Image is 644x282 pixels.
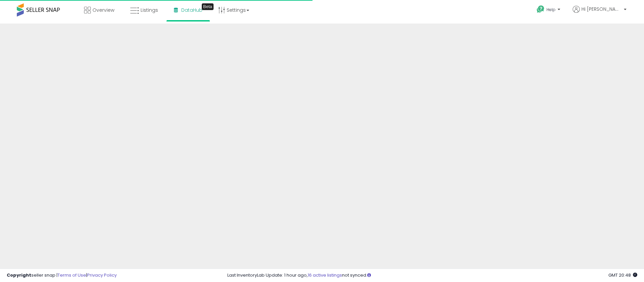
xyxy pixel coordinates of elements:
div: seller snap | | [7,272,117,279]
div: Last InventoryLab Update: 1 hour ago, not synced. [227,272,637,279]
i: Get Help [536,5,545,13]
strong: Copyright [7,272,31,278]
a: Privacy Policy [87,272,117,278]
span: Overview [92,7,114,13]
a: Hi [PERSON_NAME] [573,6,627,21]
a: 16 active listings [308,272,342,278]
a: Terms of Use [58,272,86,278]
span: DataHub [181,7,202,13]
div: Tooltip anchor [202,3,214,10]
span: Listings [141,7,158,13]
span: Hi [PERSON_NAME] [581,6,622,12]
span: 2025-09-10 20:48 GMT [608,272,637,278]
span: Help [546,7,556,12]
